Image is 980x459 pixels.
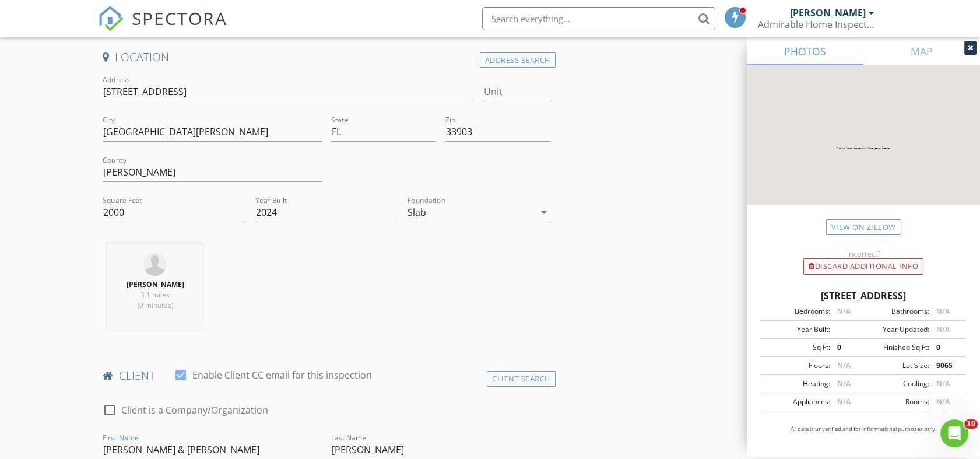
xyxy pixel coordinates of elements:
span: N/A [837,379,851,388]
span: SPECTORA [132,6,227,30]
a: View on Zillow [826,219,901,235]
div: Lot Size: [863,360,929,371]
div: Discard Additional info [803,258,923,275]
label: Enable Client CC email for this inspection [192,369,372,381]
a: SPECTORA [98,16,227,40]
div: Cooling: [863,379,929,389]
span: N/A [837,397,851,407]
iframe: Intercom live chat [940,419,968,447]
div: Address Search [480,52,556,68]
p: All data is unverified and for informational purposes only. [761,425,966,433]
span: N/A [936,324,950,334]
img: streetview [747,65,980,233]
span: N/A [837,306,851,316]
div: Appliances: [764,397,830,407]
span: N/A [837,360,851,370]
a: MAP [863,37,980,65]
div: Rooms: [863,397,929,407]
strong: [PERSON_NAME] [127,279,184,289]
span: N/A [936,379,950,388]
div: [STREET_ADDRESS] [761,289,966,303]
div: 9065 [929,360,963,371]
div: Year Built: [764,324,830,335]
div: 0 [929,342,963,353]
span: N/A [936,306,950,316]
div: Admirable Home Inspections, LLC [758,19,874,30]
h4: Location [103,50,550,65]
h4: client [103,368,550,383]
span: 10 [964,419,978,429]
span: (9 minutes) [138,300,173,310]
label: Client is a Company/Organization [121,404,268,416]
span: N/A [936,397,950,407]
div: Slab [408,207,426,218]
div: Floors: [764,360,830,371]
img: The Best Home Inspection Software - Spectora [98,6,124,31]
div: Sq Ft: [764,342,830,353]
img: default-user-f0147aede5fd5fa78ca7ade42f37bd4542148d508eef1c3d3ea960f66861d68b.jpg [143,253,167,276]
div: 0 [830,342,863,353]
div: Incorrect? [747,249,980,258]
i: arrow_drop_down [537,205,551,219]
span: 3.1 miles [140,290,170,300]
div: Heating: [764,379,830,389]
a: PHOTOS [747,37,863,65]
div: Finished Sq Ft: [863,342,929,353]
input: Search everything... [482,7,715,30]
div: Bathrooms: [863,306,929,317]
div: Year Updated: [863,324,929,335]
div: [PERSON_NAME] [790,7,866,19]
div: Client Search [487,371,556,387]
div: Bedrooms: [764,306,830,317]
